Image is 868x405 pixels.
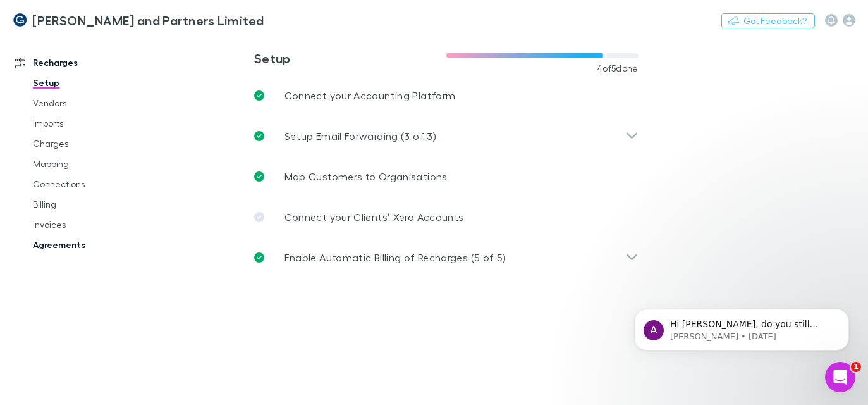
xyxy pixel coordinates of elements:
a: Map Customers to Organisations [244,156,649,197]
a: Recharges [3,53,162,73]
a: [PERSON_NAME] and Partners Limited [5,5,272,35]
a: Invoices [20,215,162,235]
a: Imports [20,113,162,134]
span: 4 of 5 done [597,63,639,73]
iframe: Intercom live chat [825,362,855,392]
span: 1 [851,362,861,372]
p: Connect your Clients’ Xero Accounts [284,209,464,225]
a: Connect your Clients’ Xero Accounts [244,197,649,237]
a: Setup [20,73,162,93]
a: Connect your Accounting Platform [244,75,649,116]
p: Setup Email Forwarding (3 of 3) [284,128,436,144]
a: Connections [20,174,162,194]
a: Charges [20,134,162,154]
div: Enable Automatic Billing of Recharges (5 of 5) [244,237,649,278]
iframe: Intercom notifications message [615,282,868,371]
p: Map Customers to Organisations [284,169,448,184]
img: Coates and Partners Limited's Logo [13,13,27,28]
a: Mapping [20,154,162,174]
button: Got Feedback? [721,13,815,28]
h3: [PERSON_NAME] and Partners Limited [32,13,264,28]
div: Setup Email Forwarding (3 of 3) [244,116,649,156]
p: Enable Automatic Billing of Recharges (5 of 5) [284,250,506,265]
a: Agreements [20,235,162,255]
h3: Setup [254,51,446,66]
a: Vendors [20,93,162,113]
p: Connect your Accounting Platform [284,88,456,103]
a: Billing [20,194,162,215]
